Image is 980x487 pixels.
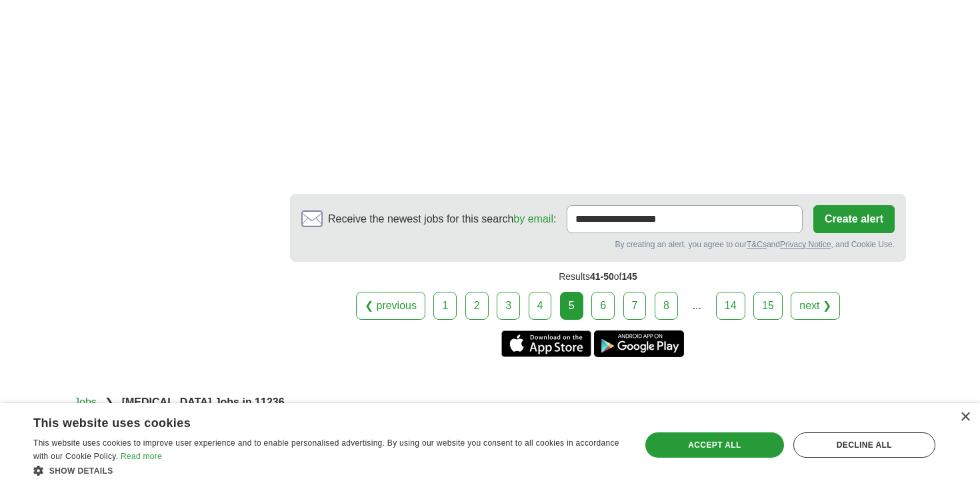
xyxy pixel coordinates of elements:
[328,211,556,227] span: Receive the newest jobs for this search :
[529,292,552,320] a: 4
[290,262,906,292] div: Results of
[49,466,113,476] span: Show details
[590,271,614,282] span: 41-50
[716,292,745,320] a: 14
[813,205,895,233] button: Create alert
[33,438,619,461] span: This website uses cookies to improve user experience and to enable personalised advertising. By u...
[753,292,783,320] a: 15
[623,292,647,320] a: 7
[655,292,678,320] a: 8
[497,292,520,320] a: 3
[301,239,895,250] div: By creating an alert, you agree to our and , and Cookie Use.
[621,271,637,282] span: 145
[74,396,97,408] a: Jobs
[594,330,684,357] a: Get the Android app
[501,330,591,357] a: Get the iPhone app
[105,396,113,408] span: ❯
[513,213,553,225] a: by email
[960,412,970,422] div: Close
[356,292,425,320] a: ❮ previous
[645,432,784,458] div: Accept all
[683,292,710,319] div: ...
[122,396,285,408] strong: [MEDICAL_DATA] Jobs in 11236
[465,292,489,320] a: 2
[793,432,935,458] div: Decline all
[433,292,457,320] a: 1
[121,452,162,461] a: Read more, opens a new window
[780,240,831,249] a: Privacy Notice
[791,292,840,320] a: next ❯
[560,292,583,320] div: 5
[747,240,767,249] a: T&Cs
[591,292,615,320] a: 6
[33,464,623,477] div: Show details
[33,411,589,431] div: This website uses cookies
